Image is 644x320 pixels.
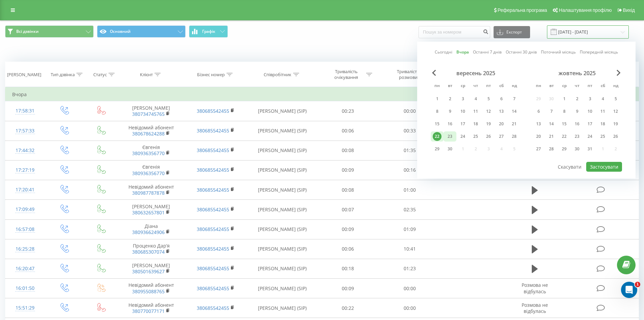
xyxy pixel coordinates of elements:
[573,120,581,128] div: 16
[12,203,38,216] div: 17:09:49
[12,223,38,236] div: 16:57:08
[598,81,608,91] abbr: субота
[12,164,38,177] div: 17:27:19
[609,119,622,129] div: нд 19 жовт 2025 р.
[534,132,543,141] div: 20
[558,94,571,104] div: ср 1 жовт 2025 р.
[510,94,519,103] div: 7
[458,81,468,91] abbr: середа
[558,119,571,129] div: ср 15 жовт 2025 р.
[471,94,480,103] div: 4
[558,106,571,116] div: ср 8 жовт 2025 р.
[248,259,317,278] td: [PERSON_NAME] (SIP)
[140,72,153,78] div: Клієнт
[609,106,622,116] div: нд 12 жовт 2025 р.
[494,26,530,38] button: Експорт
[197,167,229,173] a: 380685542455
[132,209,165,216] a: 380632657801
[534,107,543,116] div: 6
[317,141,379,160] td: 00:08
[202,29,215,34] span: Графік
[16,29,39,34] span: Всі дзвінки
[545,131,558,142] div: вт 21 жовт 2025 р.
[483,81,494,91] abbr: п’ятниця
[51,72,75,78] div: Тип дзвінка
[446,107,454,116] div: 9
[560,120,569,128] div: 15
[119,239,183,259] td: Проценко Дарʼя
[197,305,229,311] a: 380685542455
[497,94,506,103] div: 6
[495,94,508,104] div: сб 6 вер 2025 р.
[379,239,441,259] td: 10:41
[432,81,442,91] abbr: понеділок
[248,180,317,200] td: [PERSON_NAME] (SIP)
[132,170,165,176] a: 380936356770
[554,162,585,172] button: Скасувати
[583,119,596,129] div: пт 17 жовт 2025 р.
[12,144,38,157] div: 17:44:32
[444,144,456,154] div: вт 30 вер 2025 р.
[119,160,183,180] td: Євгенія
[379,160,441,180] td: 00:16
[248,219,317,239] td: [PERSON_NAME] (SIP)
[132,249,165,255] a: 380685307074
[482,119,495,129] div: пт 19 вер 2025 р.
[446,94,454,103] div: 2
[431,119,444,129] div: пн 15 вер 2025 р.
[586,94,594,103] div: 3
[379,141,441,160] td: 01:35
[482,131,495,142] div: пт 26 вер 2025 р.
[444,94,456,104] div: вт 2 вер 2025 р.
[623,7,635,13] span: Вихід
[596,119,609,129] div: сб 18 жовт 2025 р.
[379,180,441,200] td: 01:00
[510,120,519,128] div: 21
[469,119,482,129] div: чт 18 вер 2025 р.
[598,107,607,116] div: 11
[596,131,609,142] div: сб 25 жовт 2025 р.
[469,106,482,116] div: чт 11 вер 2025 р.
[431,106,444,116] div: пн 8 вер 2025 р.
[328,69,364,80] div: Тривалість очікування
[560,107,569,116] div: 8
[132,308,165,314] a: 380770077171
[611,107,620,116] div: 12
[5,88,639,101] td: Вчора
[547,145,556,153] div: 28
[431,131,444,142] div: пн 22 вер 2025 р.
[119,121,183,141] td: Невідомий абонент
[571,144,583,154] div: чт 30 жовт 2025 р.
[317,101,379,121] td: 00:23
[573,132,581,141] div: 23
[12,183,38,196] div: 17:20:41
[197,246,229,252] a: 380685542455
[471,81,481,91] abbr: четвер
[197,72,225,78] div: Бізнес номер
[508,106,521,116] div: нд 14 вер 2025 р.
[586,107,594,116] div: 10
[197,226,229,232] a: 380685542455
[508,119,521,129] div: нд 21 вер 2025 р.
[12,242,38,256] div: 16:25:28
[197,187,229,193] a: 380685542455
[444,119,456,129] div: вт 16 вер 2025 р.
[532,119,545,129] div: пн 13 жовт 2025 р.
[458,120,467,128] div: 17
[458,94,467,103] div: 3
[586,120,594,128] div: 17
[12,301,38,315] div: 15:51:29
[433,94,442,103] div: 1
[571,131,583,142] div: чт 23 жовт 2025 р.
[317,180,379,200] td: 00:08
[458,132,467,141] div: 24
[433,120,442,128] div: 15
[495,119,508,129] div: сб 20 вер 2025 р.
[586,162,622,172] button: Застосувати
[621,282,637,298] iframe: Intercom live chat
[189,25,228,38] button: Графік
[522,302,548,314] span: Розмова не відбулась
[5,25,94,38] button: Всі дзвінки
[132,111,165,117] a: 380734745765
[132,150,165,156] a: 380936356770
